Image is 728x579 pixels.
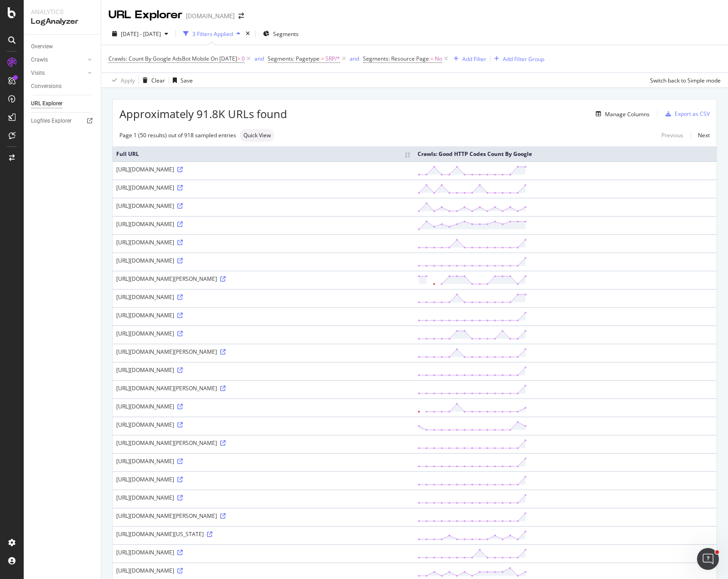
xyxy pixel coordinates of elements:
[414,146,717,161] th: Crawls: Good HTTP Codes Count By Google
[503,55,544,63] div: Add Filter Group
[237,55,240,62] span: >
[116,512,410,520] div: [URL][DOMAIN_NAME][PERSON_NAME]
[121,77,135,84] div: Apply
[325,52,340,65] span: SRP/*
[180,26,244,41] button: 3 Filters Applied
[108,55,209,62] span: Crawls: Count By Google AdsBot Mobile
[697,548,719,570] iframe: Intercom live chat
[116,311,410,319] div: [URL][DOMAIN_NAME]
[116,220,410,228] div: [URL][DOMAIN_NAME]
[116,184,410,191] div: [URL][DOMAIN_NAME]
[435,52,442,65] span: No
[254,54,264,63] button: and
[116,530,410,538] div: [URL][DOMAIN_NAME][US_STATE]
[31,42,94,52] a: Overview
[116,330,410,337] div: [URL][DOMAIN_NAME]
[350,54,359,63] button: and
[31,55,48,65] div: Crawls
[116,567,410,574] div: [URL][DOMAIN_NAME]
[243,133,271,138] span: Quick View
[31,99,62,109] div: URL Explorer
[238,13,244,19] div: arrow-right-arrow-left
[169,73,193,88] button: Save
[31,68,45,78] div: Visits
[31,16,93,27] div: LogAnalyzer
[650,77,721,84] div: Switch back to Simple mode
[116,275,410,283] div: [URL][DOMAIN_NAME][PERSON_NAME]
[31,55,85,65] a: Crawls
[108,7,182,23] div: URL Explorer
[31,7,93,16] div: Analytics
[116,202,410,210] div: [URL][DOMAIN_NAME]
[139,73,165,88] button: Clear
[116,348,410,356] div: [URL][DOMAIN_NAME][PERSON_NAME]
[31,116,72,126] div: Logfiles Explorer
[592,109,650,119] button: Manage Columns
[119,131,236,139] div: Page 1 (50 results) out of 918 sampled entries
[31,42,53,52] div: Overview
[31,99,94,109] a: URL Explorer
[116,384,410,392] div: [URL][DOMAIN_NAME][PERSON_NAME]
[31,82,94,91] a: Conversions
[268,55,320,62] span: Segments: Pagetype
[259,26,302,41] button: Segments
[350,55,359,62] div: and
[244,29,252,38] div: times
[31,82,62,91] div: Conversions
[450,53,486,64] button: Add Filter
[662,107,710,121] button: Export as CSV
[31,116,94,126] a: Logfiles Explorer
[31,68,85,78] a: Visits
[691,129,710,142] a: Next
[151,77,165,84] div: Clear
[116,165,410,173] div: [URL][DOMAIN_NAME]
[646,73,721,88] button: Switch back to Simple mode
[116,548,410,556] div: [URL][DOMAIN_NAME]
[116,293,410,301] div: [URL][DOMAIN_NAME]
[181,77,193,84] div: Save
[254,55,264,62] div: and
[211,55,237,62] span: On [DATE]
[116,476,410,483] div: [URL][DOMAIN_NAME]
[121,30,161,38] span: [DATE] - [DATE]
[462,55,486,63] div: Add Filter
[108,73,135,88] button: Apply
[430,55,434,62] span: =
[116,494,410,501] div: [URL][DOMAIN_NAME]
[116,403,410,410] div: [URL][DOMAIN_NAME]
[116,457,410,465] div: [URL][DOMAIN_NAME]
[116,257,410,264] div: [URL][DOMAIN_NAME]
[108,26,172,41] button: [DATE] - [DATE]
[116,439,410,447] div: [URL][DOMAIN_NAME][PERSON_NAME]
[490,53,544,64] button: Add Filter Group
[273,30,299,38] span: Segments
[192,30,233,38] div: 3 Filters Applied
[116,238,410,246] div: [URL][DOMAIN_NAME]
[363,55,429,62] span: Segments: Resource Page
[605,110,650,118] div: Manage Columns
[242,52,245,65] span: 0
[186,11,235,21] div: [DOMAIN_NAME]
[116,421,410,429] div: [URL][DOMAIN_NAME]
[119,106,287,122] span: Approximately 91.8K URLs found
[116,366,410,374] div: [URL][DOMAIN_NAME]
[240,129,274,142] div: neutral label
[321,55,324,62] span: =
[675,110,710,118] div: Export as CSV
[113,146,414,161] th: Full URL: activate to sort column ascending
